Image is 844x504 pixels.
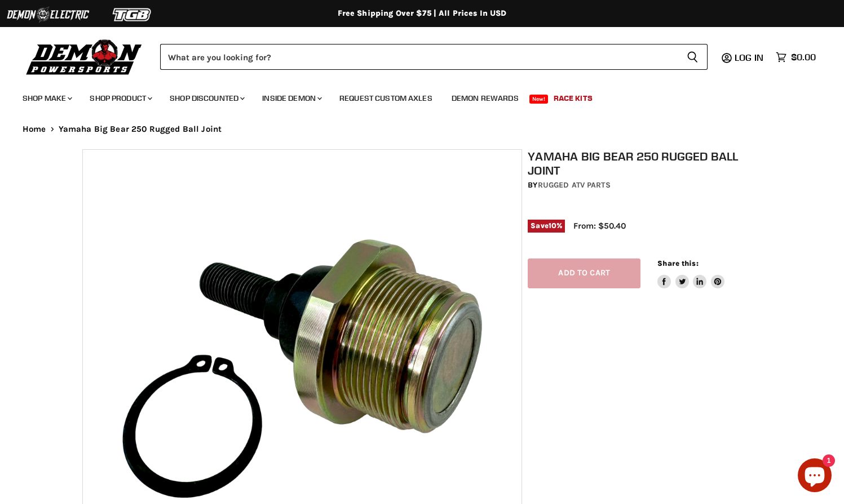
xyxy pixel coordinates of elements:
[735,52,763,63] span: Log in
[528,220,565,232] span: Save %
[160,44,678,70] input: Search
[549,221,556,230] span: 10
[90,4,175,25] img: TGB Logo 2
[678,44,708,70] button: Search
[14,82,813,110] ul: Main menu
[794,458,835,495] inbox-online-store-chat: Shopify online store chat
[545,87,601,110] a: Race Kits
[443,87,527,110] a: Demon Rewards
[791,52,816,63] span: $0.00
[6,4,90,25] img: Demon Electric Logo 2
[657,258,724,288] aside: Share this:
[528,179,767,191] div: by
[23,37,146,77] img: Demon Powersports
[657,259,698,267] span: Share this:
[770,49,821,65] a: $0.00
[331,87,441,110] a: Request Custom Axles
[528,149,767,177] h1: Yamaha Big Bear 250 Rugged Ball Joint
[160,44,708,70] form: Product
[59,124,222,134] span: Yamaha Big Bear 250 Rugged Ball Joint
[23,124,46,134] a: Home
[730,52,770,63] a: Log in
[81,87,159,110] a: Shop Product
[254,87,329,110] a: Inside Demon
[538,180,611,190] a: Rugged ATV Parts
[529,95,549,104] span: New!
[161,87,251,110] a: Shop Discounted
[14,87,79,110] a: Shop Make
[573,221,626,231] span: From: $50.40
